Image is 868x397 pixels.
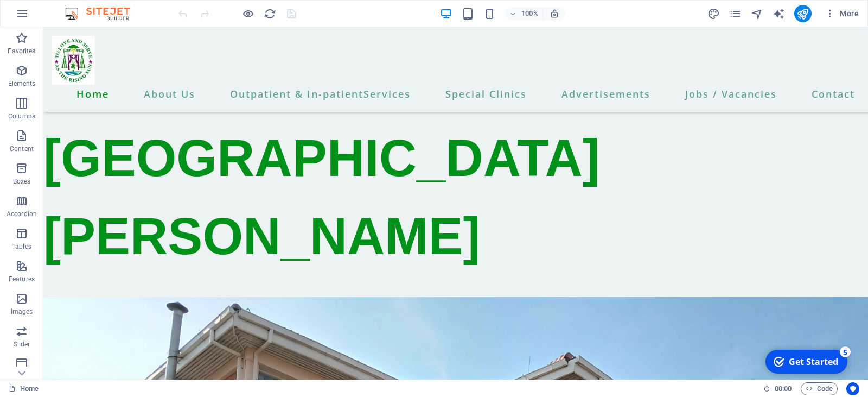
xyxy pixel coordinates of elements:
[7,210,37,218] p: Accordion
[8,79,36,88] p: Elements
[707,8,720,20] i: Design (Ctrl+Alt+Y)
[263,7,276,20] button: reload
[782,385,784,393] span: :
[846,382,859,395] button: Usercentrics
[751,7,764,20] button: navigator
[10,144,34,153] p: Content
[9,382,39,395] a: Click to cancel selection. Double-click to open Pages
[521,7,539,20] h6: 100%
[264,8,276,20] i: Reload page
[550,9,559,18] i: On resize automatically adjust zoom level to fit chosen device.
[794,5,812,22] button: publish
[241,7,254,20] button: Click here to leave preview mode and continue editing
[729,7,742,20] button: pages
[801,382,838,395] button: Code
[773,8,785,20] i: AI Writer
[505,7,544,20] button: 100%
[820,5,863,22] button: More
[775,382,792,395] span: 00 00
[12,242,31,251] p: Tables
[13,177,31,186] p: Boxes
[14,340,30,349] p: Slider
[825,8,859,19] span: More
[29,10,79,22] div: Get Started
[80,1,91,12] div: 5
[796,8,809,20] i: Publish
[729,8,742,20] i: Pages (Ctrl+Alt+S)
[9,275,35,283] p: Features
[763,382,792,395] h6: Session time
[773,7,786,20] button: text_generator
[8,47,35,55] p: Favorites
[751,8,763,20] i: Navigator
[6,4,88,28] div: Get Started 5 items remaining, 0% complete
[11,307,33,316] p: Images
[62,7,144,20] img: Editor Logo
[806,382,833,395] span: Code
[707,7,720,20] button: design
[8,112,35,121] p: Columns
